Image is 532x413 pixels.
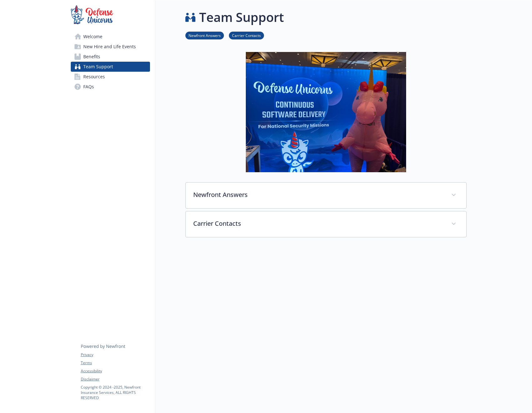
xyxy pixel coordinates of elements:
[186,211,466,237] div: Carrier Contacts
[83,62,113,72] span: Team Support
[83,42,136,52] span: New Hire and Life Events
[71,82,150,92] a: FAQs
[83,82,94,92] span: FAQs
[83,72,105,82] span: Resources
[71,42,150,52] a: New Hire and Life Events
[193,219,444,228] p: Carrier Contacts
[81,360,150,366] a: Terms
[199,8,284,27] h1: Team Support
[71,62,150,72] a: Team Support
[83,32,102,42] span: Welcome
[71,52,150,62] a: Benefits
[186,183,466,208] div: Newfront Answers
[193,190,444,199] p: Newfront Answers
[83,52,100,62] span: Benefits
[81,376,150,382] a: Disclaimer
[81,352,150,358] a: Privacy
[81,385,150,400] p: Copyright © 2024 - 2025 , Newfront Insurance Services, ALL RIGHTS RESERVED
[71,32,150,42] a: Welcome
[81,368,150,374] a: Accessibility
[229,32,264,38] a: Carrier Contacts
[71,72,150,82] a: Resources
[246,52,406,172] img: team support page banner
[185,32,224,38] a: Newfront Answers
